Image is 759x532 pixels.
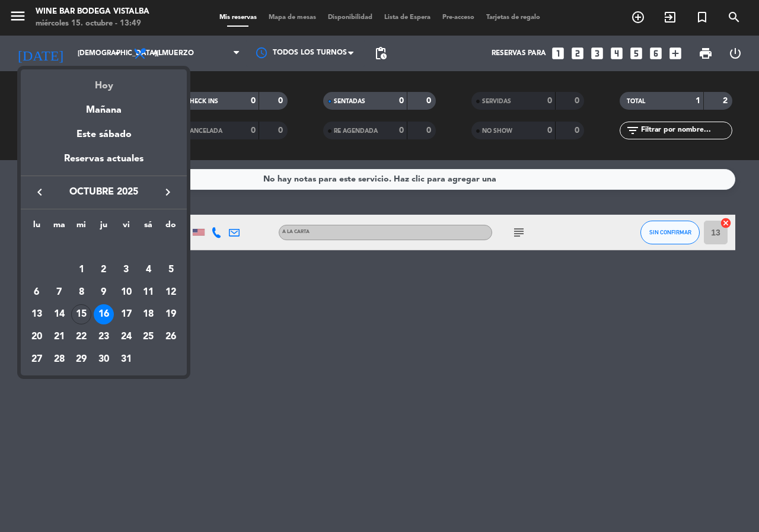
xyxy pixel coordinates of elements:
div: 13 [27,304,47,324]
td: 22 de octubre de 2025 [70,326,93,348]
td: 25 de octubre de 2025 [138,326,160,348]
td: 2 de octubre de 2025 [93,259,115,281]
td: 6 de octubre de 2025 [25,281,48,304]
div: 18 [138,304,158,324]
td: 28 de octubre de 2025 [48,348,71,371]
div: 6 [27,282,47,302]
td: 29 de octubre de 2025 [70,348,93,371]
th: jueves [93,218,115,237]
th: lunes [25,218,48,237]
div: 12 [161,282,181,302]
td: 4 de octubre de 2025 [138,259,160,281]
td: 12 de octubre de 2025 [160,281,182,304]
td: 16 de octubre de 2025 [93,303,115,326]
td: 17 de octubre de 2025 [115,303,138,326]
div: 19 [161,304,181,324]
td: 21 de octubre de 2025 [48,326,71,348]
div: 20 [27,327,47,347]
th: martes [48,218,71,237]
div: 5 [161,260,181,280]
div: 30 [94,349,114,369]
div: 22 [71,327,91,347]
td: 1 de octubre de 2025 [70,259,93,281]
td: 26 de octubre de 2025 [160,326,182,348]
td: 5 de octubre de 2025 [160,259,182,281]
div: 11 [138,282,158,302]
div: 4 [138,260,158,280]
div: 8 [71,282,91,302]
td: 11 de octubre de 2025 [138,281,160,304]
td: 18 de octubre de 2025 [138,303,160,326]
th: miércoles [70,218,93,237]
th: sábado [138,218,160,237]
div: 10 [116,282,136,302]
div: Hoy [21,69,187,94]
td: 3 de octubre de 2025 [115,259,138,281]
div: 2 [94,260,114,280]
th: domingo [160,218,182,237]
td: 27 de octubre de 2025 [25,348,48,371]
td: 24 de octubre de 2025 [115,326,138,348]
td: 7 de octubre de 2025 [48,281,71,304]
i: keyboard_arrow_left [33,185,47,199]
div: Reservas actuales [21,151,187,176]
div: 17 [116,304,136,324]
div: 16 [94,304,114,324]
button: keyboard_arrow_left [29,184,50,200]
div: 26 [161,327,181,347]
div: 23 [94,327,114,347]
div: 14 [49,304,69,324]
div: 7 [49,282,69,302]
td: 19 de octubre de 2025 [160,303,182,326]
span: octubre 2025 [50,184,157,200]
div: 27 [27,349,47,369]
div: 15 [71,304,91,324]
td: 8 de octubre de 2025 [70,281,93,304]
td: 9 de octubre de 2025 [93,281,115,304]
button: keyboard_arrow_right [157,184,178,200]
td: 13 de octubre de 2025 [25,303,48,326]
td: 23 de octubre de 2025 [93,326,115,348]
td: 10 de octubre de 2025 [115,281,138,304]
div: Este sábado [21,118,187,151]
div: 28 [49,349,69,369]
td: OCT. [25,236,182,259]
th: viernes [115,218,138,237]
div: 29 [71,349,91,369]
div: Mañana [21,94,187,118]
div: 31 [116,349,136,369]
div: 25 [138,327,158,347]
div: 3 [116,260,136,280]
div: 21 [49,327,69,347]
i: keyboard_arrow_right [161,185,175,199]
div: 24 [116,327,136,347]
div: 9 [94,282,114,302]
td: 14 de octubre de 2025 [48,303,71,326]
td: 30 de octubre de 2025 [93,348,115,371]
div: 1 [71,260,91,280]
td: 31 de octubre de 2025 [115,348,138,371]
td: 20 de octubre de 2025 [25,326,48,348]
td: 15 de octubre de 2025 [70,303,93,326]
